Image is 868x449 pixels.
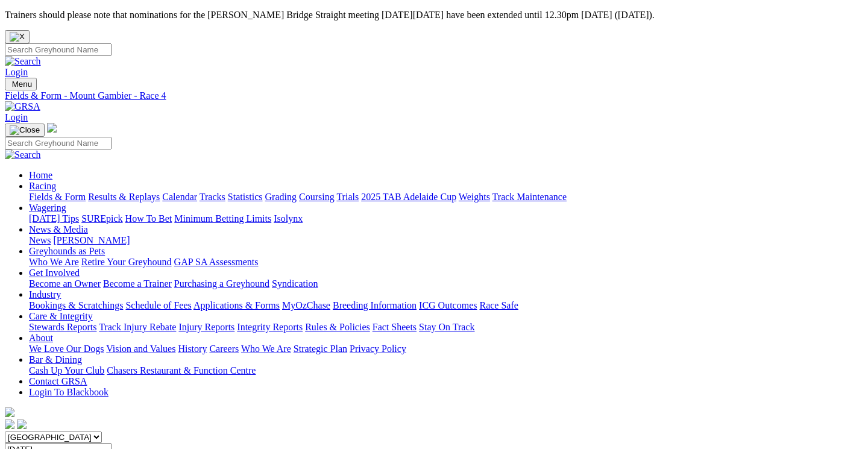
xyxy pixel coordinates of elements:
[174,278,269,289] a: Purchasing a Greyhound
[29,170,52,180] a: Home
[29,181,56,191] a: Racing
[200,192,225,202] a: Tracks
[174,257,259,267] a: GAP SA Assessments
[5,112,28,122] a: Login
[29,192,863,203] div: Racing
[5,56,41,67] img: Search
[103,278,172,289] a: Become a Trainer
[12,80,32,89] span: Menu
[29,257,863,268] div: Greyhounds as Pets
[29,289,61,300] a: Industry
[125,213,172,224] a: How To Bet
[294,344,347,354] a: Strategic Plan
[88,192,160,202] a: Results & Replays
[361,192,456,202] a: 2025 TAB Adelaide Cup
[29,268,80,278] a: Get Involved
[5,137,112,149] input: Search
[5,78,37,90] button: Toggle navigation
[459,192,490,202] a: Weights
[29,300,123,310] a: Bookings & Scratchings
[29,322,96,332] a: Stewards Reports
[29,322,863,333] div: Care & Integrity
[29,224,88,234] a: News & Media
[228,192,263,202] a: Statistics
[29,354,82,365] a: Bar & Dining
[81,213,122,224] a: SUREpick
[193,300,280,310] a: Applications & Forms
[237,322,303,332] a: Integrity Reports
[10,32,25,42] img: X
[350,344,406,354] a: Privacy Policy
[5,124,45,137] button: Toggle navigation
[29,344,104,354] a: We Love Our Dogs
[419,322,474,332] a: Stay On Track
[29,235,51,245] a: News
[17,419,27,429] img: twitter.svg
[209,344,239,354] a: Careers
[125,300,191,310] a: Schedule of Fees
[265,192,297,202] a: Grading
[241,344,291,354] a: Who We Are
[29,203,66,213] a: Wagering
[336,192,359,202] a: Trials
[373,322,417,332] a: Fact Sheets
[178,344,207,354] a: History
[5,149,41,160] img: Search
[29,213,863,224] div: Wagering
[53,235,130,245] a: [PERSON_NAME]
[305,322,370,332] a: Rules & Policies
[29,387,108,397] a: Login To Blackbook
[29,344,863,354] div: About
[29,365,863,376] div: Bar & Dining
[5,43,112,56] input: Search
[5,407,14,417] img: logo-grsa-white.png
[274,213,303,224] a: Isolynx
[81,257,172,267] a: Retire Your Greyhound
[47,123,57,133] img: logo-grsa-white.png
[29,278,863,289] div: Get Involved
[419,300,477,310] a: ICG Outcomes
[5,101,40,112] img: GRSA
[5,30,30,43] button: Close
[178,322,234,332] a: Injury Reports
[107,365,256,375] a: Chasers Restaurant & Function Centre
[10,125,40,135] img: Close
[29,311,93,321] a: Care & Integrity
[299,192,335,202] a: Coursing
[99,322,176,332] a: Track Injury Rebate
[29,300,863,311] div: Industry
[174,213,271,224] a: Minimum Betting Limits
[5,90,863,101] a: Fields & Form - Mount Gambier - Race 4
[29,278,101,289] a: Become an Owner
[29,365,104,375] a: Cash Up Your Club
[5,10,863,20] p: Trainers should please note that nominations for the [PERSON_NAME] Bridge Straight meeting [DATE]...
[5,67,28,77] a: Login
[162,192,197,202] a: Calendar
[29,257,79,267] a: Who We Are
[272,278,318,289] a: Syndication
[29,213,79,224] a: [DATE] Tips
[106,344,175,354] a: Vision and Values
[29,333,53,343] a: About
[29,246,105,256] a: Greyhounds as Pets
[492,192,567,202] a: Track Maintenance
[29,192,86,202] a: Fields & Form
[333,300,417,310] a: Breeding Information
[282,300,330,310] a: MyOzChase
[29,235,863,246] div: News & Media
[479,300,518,310] a: Race Safe
[29,376,87,386] a: Contact GRSA
[5,419,14,429] img: facebook.svg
